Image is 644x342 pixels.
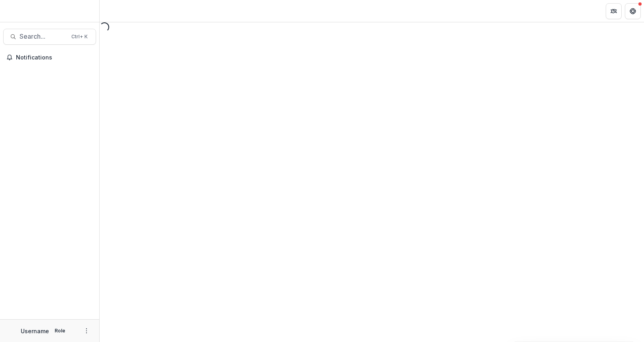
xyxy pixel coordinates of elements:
button: Partners [606,3,622,19]
button: Get Help [625,3,641,19]
p: Username [21,327,49,335]
div: Ctrl + K [70,32,89,41]
button: Search... [3,29,96,45]
span: Search... [20,33,67,40]
button: More [82,326,91,336]
button: Notifications [3,51,96,64]
p: Role [52,327,68,334]
span: Notifications [16,54,93,61]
